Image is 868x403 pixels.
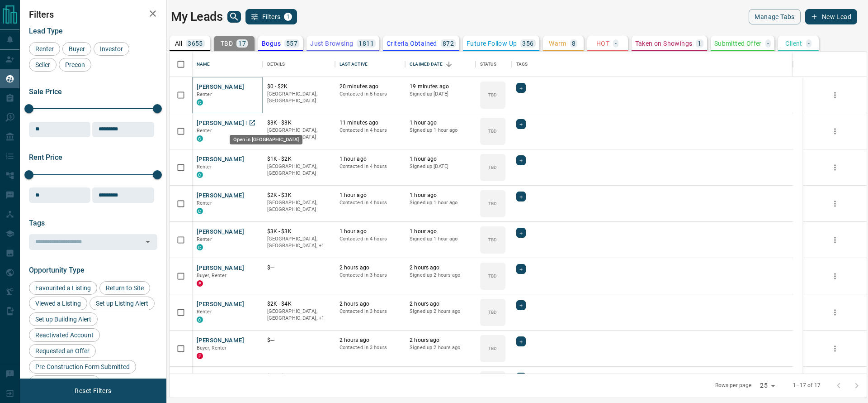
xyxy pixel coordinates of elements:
[197,228,244,236] button: [PERSON_NAME]
[410,228,471,235] p: 1 hour ago
[267,163,330,177] p: [GEOGRAPHIC_DATA], [GEOGRAPHIC_DATA]
[197,192,244,200] button: [PERSON_NAME]
[516,228,526,238] div: +
[29,266,85,274] span: Opportunity Type
[263,52,335,77] div: Details
[340,155,401,163] p: 1 hour ago
[549,40,566,47] p: Warm
[192,52,263,77] div: Name
[29,27,63,35] span: Lead Type
[197,164,212,170] span: Renter
[29,297,87,310] div: Viewed a Listing
[340,344,401,351] p: Contacted in 3 hours
[32,300,84,307] span: Viewed a Listing
[340,272,401,279] p: Contacted in 3 hours
[410,155,471,163] p: 1 hour ago
[142,235,154,248] button: Open
[29,312,98,326] div: Set up Building Alert
[32,363,133,370] span: Pre-Construction Form Submitted
[405,52,476,77] div: Claimed Date
[97,45,126,53] span: Investor
[227,11,241,23] button: search button
[340,52,368,77] div: Last Active
[488,200,497,207] p: TBD
[519,192,523,201] span: +
[828,269,842,283] button: more
[359,40,374,47] p: 1811
[197,99,203,106] div: condos.ca
[410,344,471,351] p: Signed up 2 hours ago
[410,300,471,308] p: 2 hours ago
[516,264,526,274] div: +
[197,280,203,287] div: property.ca
[99,281,150,295] div: Return to Site
[286,40,297,47] p: 557
[197,345,227,351] span: Buyer, Renter
[340,199,401,206] p: Contacted in 4 hours
[335,52,406,77] div: Last Active
[410,192,471,199] p: 1 hour ago
[615,40,617,47] p: -
[828,197,842,211] button: more
[410,199,471,206] p: Signed up 1 hour ago
[572,40,576,47] p: 8
[32,284,94,292] span: Favourited a Listing
[488,309,497,316] p: TBD
[635,40,693,47] p: Taken on Showings
[519,228,523,237] span: +
[32,61,53,68] span: Seller
[410,163,471,170] p: Signed up [DATE]
[197,135,203,142] div: condos.ca
[29,344,96,358] div: Requested an Offer
[267,52,285,77] div: Details
[267,155,330,163] p: $1K - $2K
[410,264,471,272] p: 2 hours ago
[188,40,203,47] p: 3655
[197,336,244,345] button: [PERSON_NAME]
[267,235,330,249] p: Toronto
[828,125,842,138] button: more
[340,91,401,98] p: Contacted in 5 hours
[29,9,157,20] h2: Filters
[443,40,454,47] p: 872
[340,373,401,380] p: 5 hours ago
[175,40,182,47] p: All
[29,219,45,227] span: Tags
[267,91,330,105] p: [GEOGRAPHIC_DATA], [GEOGRAPHIC_DATA]
[698,40,701,47] p: 1
[197,91,212,97] span: Renter
[32,316,94,323] span: Set up Building Alert
[410,373,471,380] p: 5 hours ago
[221,40,233,47] p: TBD
[387,40,437,47] p: Criteria Obtained
[480,52,497,77] div: Status
[197,300,244,309] button: [PERSON_NAME]
[805,9,857,24] button: New Lead
[488,91,497,98] p: TBD
[66,45,88,53] span: Buyer
[410,52,443,77] div: Claimed Date
[197,208,203,214] div: condos.ca
[230,135,302,144] div: Open in [GEOGRAPHIC_DATA]
[828,233,842,247] button: more
[29,87,62,96] span: Sale Price
[262,40,281,47] p: Bogus
[340,235,401,243] p: Contacted in 4 hours
[828,88,842,102] button: more
[340,127,401,134] p: Contacted in 4 hours
[245,9,297,24] button: Filters1
[197,273,227,278] span: Buyer, Renter
[488,128,497,134] p: TBD
[32,347,93,355] span: Requested an Offer
[59,58,91,72] div: Precon
[267,228,330,235] p: $3K - $3K
[519,337,523,346] span: +
[29,58,57,72] div: Seller
[516,119,526,129] div: +
[238,40,246,47] p: 17
[197,244,203,250] div: condos.ca
[197,155,244,164] button: [PERSON_NAME]
[29,153,62,162] span: Rent Price
[596,40,609,47] p: HOT
[808,40,810,47] p: -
